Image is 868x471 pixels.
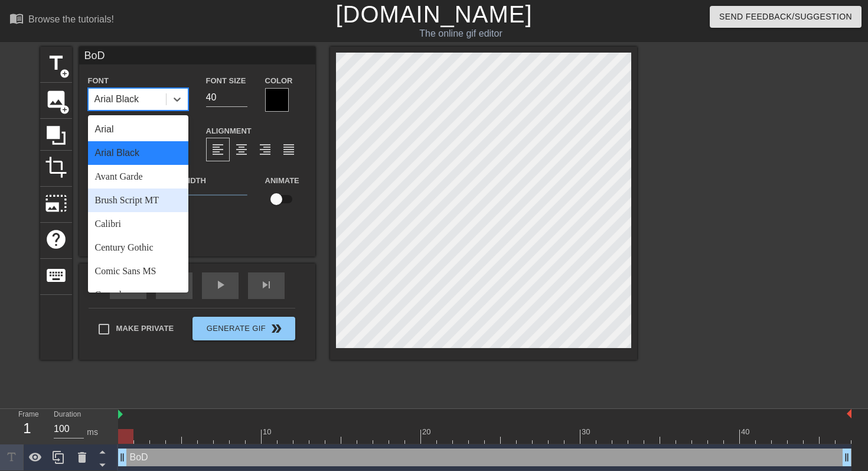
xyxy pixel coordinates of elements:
[9,409,45,443] div: Frame
[88,189,188,212] div: Brush Script MT
[45,264,67,287] span: keyboard
[87,426,98,438] div: ms
[9,11,114,30] a: Browse the tutorials!
[335,1,532,27] a: [DOMAIN_NAME]
[116,323,174,334] span: Make Private
[88,75,109,87] label: Font
[582,426,592,438] div: 30
[719,9,852,24] span: Send Feedback/Suggestion
[9,11,24,25] span: menu_book
[45,88,67,111] span: image
[206,125,252,137] label: Alignment
[213,278,227,292] span: play_arrow
[18,418,36,439] div: 1
[45,52,67,74] span: title
[88,283,188,307] div: Consolas
[258,142,272,157] span: format_align_right
[265,75,293,87] label: Color
[234,142,249,157] span: format_align_center
[282,142,296,157] span: format_align_justify
[841,451,853,463] span: drag_handle
[45,156,67,178] span: crop
[265,175,299,187] label: Animate
[94,92,139,106] div: Arial Black
[88,259,188,283] div: Comic Sans MS
[54,411,81,418] label: Duration
[45,192,67,215] span: photo_size_select_large
[741,426,752,438] div: 40
[60,69,70,79] span: add_circle
[295,27,626,41] div: The online gif editor
[28,14,114,24] div: Browse the tutorials!
[88,165,188,189] div: Avant Garde
[88,212,188,236] div: Calibri
[206,75,246,87] label: Font Size
[45,228,67,251] span: help
[263,426,273,438] div: 10
[88,118,188,141] div: Arial
[192,317,295,340] button: Generate Gif
[60,105,70,115] span: add_circle
[269,321,283,336] span: double_arrow
[88,236,188,259] div: Century Gothic
[88,141,188,165] div: Arial Black
[116,451,128,463] span: drag_handle
[197,321,290,336] span: Generate Gif
[847,409,851,418] img: bound-end.png
[422,426,433,438] div: 20
[710,6,862,28] button: Send Feedback/Suggestion
[259,278,273,292] span: skip_next
[211,142,225,157] span: format_align_left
